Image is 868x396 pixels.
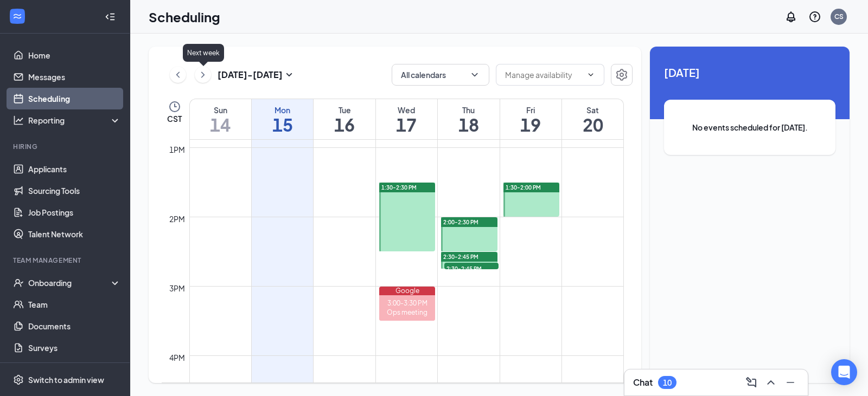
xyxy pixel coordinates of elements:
[438,115,499,134] h1: 18
[28,66,121,88] a: Messages
[28,202,121,223] a: Job Postings
[13,142,119,151] div: Hiring
[376,105,437,115] div: Wed
[392,64,489,86] button: All calendarsChevronDown
[834,12,844,21] div: CS
[13,115,24,126] svg: Analysis
[500,105,561,115] div: Fri
[13,277,24,288] svg: UserCheck
[663,378,672,387] div: 10
[190,99,251,139] a: September 14, 2025
[505,69,582,81] input: Manage availability
[28,315,121,337] a: Documents
[743,374,760,391] button: ComposeMessage
[170,67,186,83] button: ChevronLeft
[686,121,814,133] span: No events scheduled for [DATE].
[314,105,375,115] div: Tue
[173,68,183,81] svg: ChevronLeft
[745,376,758,389] svg: ComposeMessage
[167,352,187,363] div: 4pm
[784,10,797,23] svg: Notifications
[443,218,478,226] span: 2:00-2:30 PM
[183,44,224,62] div: Next week
[12,11,23,22] svg: WorkstreamLogo
[762,374,780,391] button: ChevronUp
[611,64,633,86] button: Settings
[252,99,313,139] a: September 15, 2025
[562,105,623,115] div: Sat
[167,213,187,225] div: 2pm
[28,44,121,66] a: Home
[13,374,24,385] svg: Settings
[28,374,104,385] div: Switch to admin view
[218,69,283,81] h3: [DATE] - [DATE]
[381,184,417,191] span: 1:30-2:30 PM
[28,223,121,245] a: Talent Network
[283,68,296,81] svg: SmallChevronDown
[190,115,251,134] h1: 14
[500,99,561,139] a: September 19, 2025
[376,99,437,139] a: September 17, 2025
[28,180,121,202] a: Sourcing Tools
[28,337,121,359] a: Surveys
[784,376,797,389] svg: Minimize
[782,374,799,391] button: Minimize
[252,105,313,115] div: Mon
[28,115,122,126] div: Reporting
[28,88,121,109] a: Scheduling
[808,10,821,23] svg: QuestionInfo
[831,359,857,385] div: Open Intercom Messenger
[443,253,478,261] span: 2:30-2:45 PM
[195,67,211,83] button: ChevronRight
[444,263,499,274] span: 2:30-2:45 PM
[28,277,112,288] div: Onboarding
[562,115,623,134] h1: 20
[633,376,653,388] h3: Chat
[197,68,208,81] svg: ChevronRight
[469,69,480,80] svg: ChevronDown
[314,115,375,134] h1: 16
[379,287,436,295] div: Google
[190,105,251,115] div: Sun
[562,99,623,139] a: September 20, 2025
[379,298,436,308] div: 3:00-3:30 PM
[105,11,116,22] svg: Collapse
[664,64,835,81] span: [DATE]
[586,70,595,79] svg: ChevronDown
[28,158,121,180] a: Applicants
[615,68,628,81] svg: Settings
[167,144,187,155] div: 1pm
[438,99,499,139] a: September 18, 2025
[167,113,182,124] span: CST
[167,282,187,294] div: 3pm
[500,115,561,134] h1: 19
[506,184,541,191] span: 1:30-2:00 PM
[764,376,777,389] svg: ChevronUp
[376,115,437,134] h1: 17
[28,294,121,315] a: Team
[379,308,436,317] div: Ops meeting
[168,100,181,113] svg: Clock
[13,256,119,265] div: Team Management
[252,115,313,134] h1: 15
[149,8,220,26] h1: Scheduling
[314,99,375,139] a: September 16, 2025
[438,105,499,115] div: Thu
